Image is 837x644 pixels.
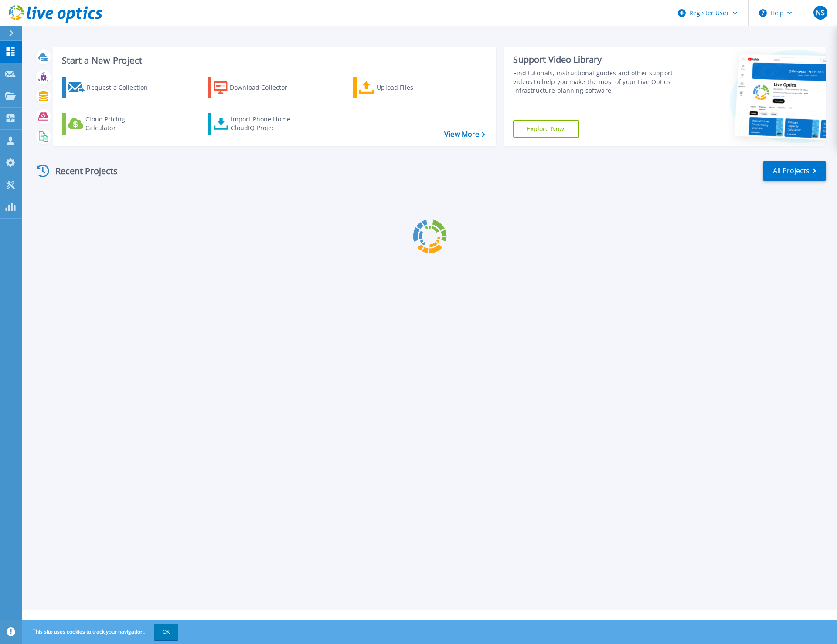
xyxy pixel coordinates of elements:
[816,9,825,16] span: NS
[62,77,159,98] a: Request a Collection
[154,624,178,640] button: OK
[513,69,677,95] div: Find tutorials, instructional guides and other support videos to help you make the most of your L...
[34,160,129,182] div: Recent Projects
[208,77,305,98] a: Download Collector
[231,115,299,132] div: Import Phone Home CloudIQ Project
[513,54,677,65] div: Support Video Library
[24,624,178,640] span: This site uses cookies to track your navigation.
[377,79,446,96] div: Upload Files
[353,77,450,98] a: Upload Files
[513,120,579,138] a: Explore Now!
[62,113,159,135] a: Cloud Pricing Calculator
[763,161,826,181] a: All Projects
[230,79,299,96] div: Download Collector
[87,79,157,96] div: Request a Collection
[444,130,485,138] a: View More
[85,115,155,132] div: Cloud Pricing Calculator
[62,56,485,65] h3: Start a New Project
